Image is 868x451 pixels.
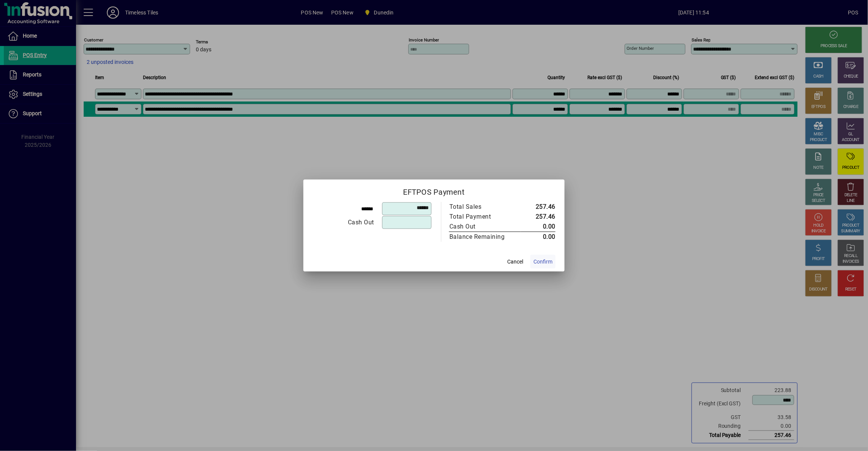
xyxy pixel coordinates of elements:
[521,202,555,212] td: 257.46
[449,212,521,222] td: Total Payment
[521,232,555,242] td: 0.00
[313,218,374,227] div: Cash Out
[449,232,513,241] div: Balance Remaining
[521,222,555,232] td: 0.00
[449,202,521,212] td: Total Sales
[530,255,555,268] button: Confirm
[521,212,555,222] td: 257.46
[303,179,565,202] h2: EFTPOS Payment
[507,258,523,266] span: Cancel
[503,255,527,268] button: Cancel
[533,258,552,266] span: Confirm
[449,222,513,231] div: Cash Out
